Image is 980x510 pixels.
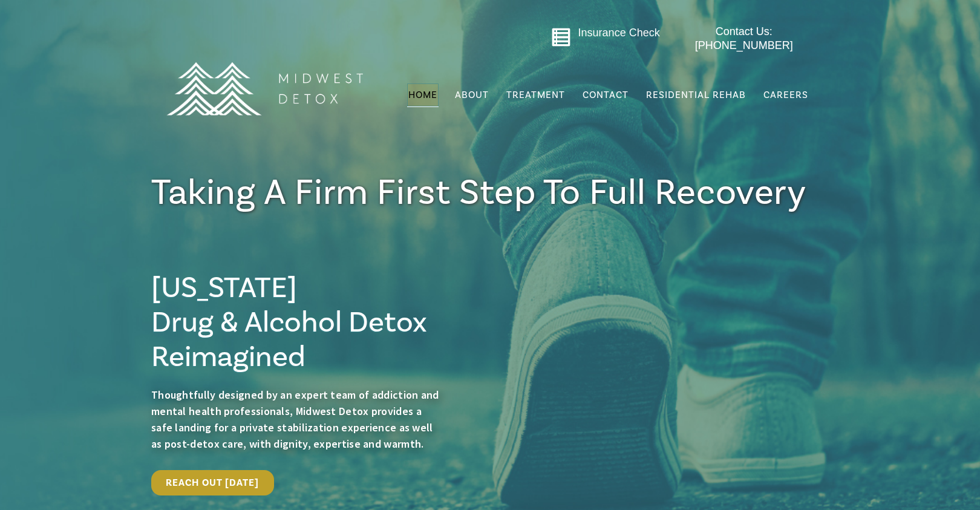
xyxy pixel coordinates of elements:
span: Home [408,89,437,101]
a: Residential Rehab [645,83,747,106]
a: Careers [762,83,809,106]
a: Reach Out [DATE] [151,470,274,495]
a: Treatment [505,83,566,106]
a: About [454,83,490,106]
span: Residential Rehab [646,89,746,101]
a: Contact [581,83,630,106]
span: [US_STATE] Drug & Alcohol Detox Reimagined [151,269,427,376]
span: Reach Out [DATE] [166,477,260,489]
a: Go to midwestdetox.com/message-form-page/ [551,27,571,51]
span: Thoughtfully designed by an expert team of addiction and mental health professionals, Midwest Det... [151,388,439,451]
span: Contact Us: [PHONE_NUMBER] [695,25,793,51]
span: Careers [763,89,808,101]
span: About [455,90,489,100]
a: Home [407,83,439,106]
a: Insurance Check [578,27,660,39]
a: Contact Us: [PHONE_NUMBER] [671,25,817,53]
span: Contact [583,90,629,100]
span: Treatment [506,90,565,100]
img: MD Logo Horitzontal white-01 (1) (1) [158,36,370,142]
